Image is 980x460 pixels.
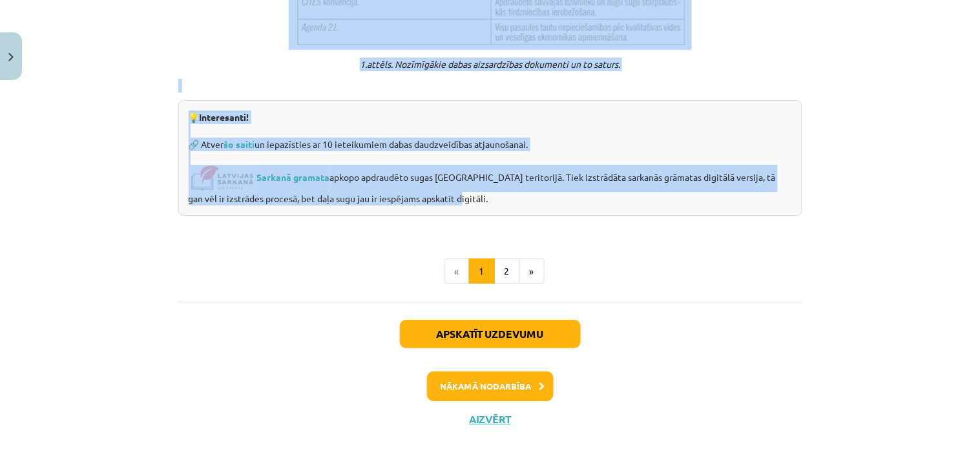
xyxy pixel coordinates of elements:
[494,258,520,284] button: 2
[360,58,620,70] em: 1.attēls. Nozīmīgākie dabas aizsardzības dokumenti un to saturs.
[8,53,14,61] img: icon-close-lesson-0947bae3869378f0d4975bcd49f059093ad1ed9edebbc8119c70593378902aed.svg
[519,258,545,284] button: »
[466,413,515,426] button: Aizvērt
[178,100,802,216] div: 💡 🔗 Atver un iepazīsties ar 10 ieteikumiem dabas daudzveidības atjaunošanai. apkopo apdraudēto su...
[400,320,581,348] button: Apskatīt uzdevumu
[224,138,255,150] a: šo saiti
[427,371,554,401] button: Nākamā nodarbība
[200,111,249,123] strong: Interesanti!
[469,258,495,284] button: 1
[257,171,330,182] a: Sarkanā gramata
[178,258,802,284] nav: Page navigation example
